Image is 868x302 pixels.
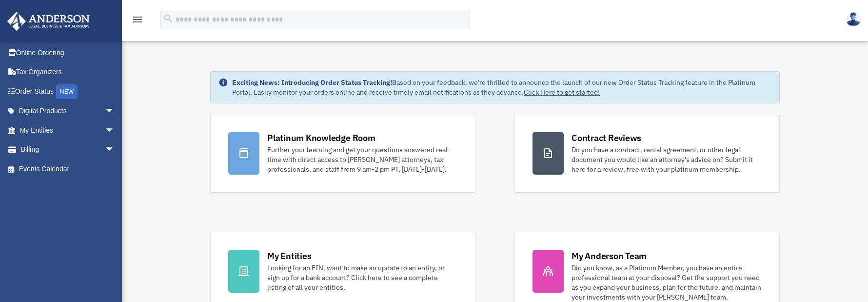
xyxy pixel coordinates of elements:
span: arrow_drop_down [105,140,124,160]
a: Billingarrow_drop_down [7,140,129,160]
div: Contract Reviews [572,132,641,144]
a: Events Calendar [7,159,129,179]
a: Digital Productsarrow_drop_down [7,101,129,121]
i: menu [132,14,143,25]
div: Did you know, as a Platinum Member, you have an entire professional team at your disposal? Get th... [572,263,762,302]
div: NEW [56,84,78,99]
span: arrow_drop_down [105,121,124,141]
div: My Anderson Team [572,250,647,262]
img: User Pic [846,12,861,26]
strong: Exciting News: Introducing Order Status Tracking! [232,78,392,87]
div: Platinum Knowledge Room [267,132,375,144]
div: My Entities [267,250,311,262]
a: Click Here to get started! [524,88,600,97]
a: Platinum Knowledge Room Further your learning and get your questions answered real-time with dire... [210,114,475,193]
a: Online Ordering [7,43,129,62]
div: Do you have a contract, rental agreement, or other legal document you would like an attorney's ad... [572,145,762,174]
i: search [163,13,174,24]
a: My Entitiesarrow_drop_down [7,121,129,140]
span: arrow_drop_down [105,101,124,121]
div: Based on your feedback, we're thrilled to announce the launch of our new Order Status Tracking fe... [232,78,771,97]
a: Order StatusNEW [7,81,129,101]
a: Tax Organizers [7,62,129,82]
div: Looking for an EIN, want to make an update to an entity, or sign up for a bank account? Click her... [267,263,457,292]
div: Further your learning and get your questions answered real-time with direct access to [PERSON_NAM... [267,145,457,174]
a: menu [132,17,143,25]
a: Contract Reviews Do you have a contract, rental agreement, or other legal document you would like... [514,114,780,193]
img: Anderson Advisors Platinum Portal [4,12,93,31]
